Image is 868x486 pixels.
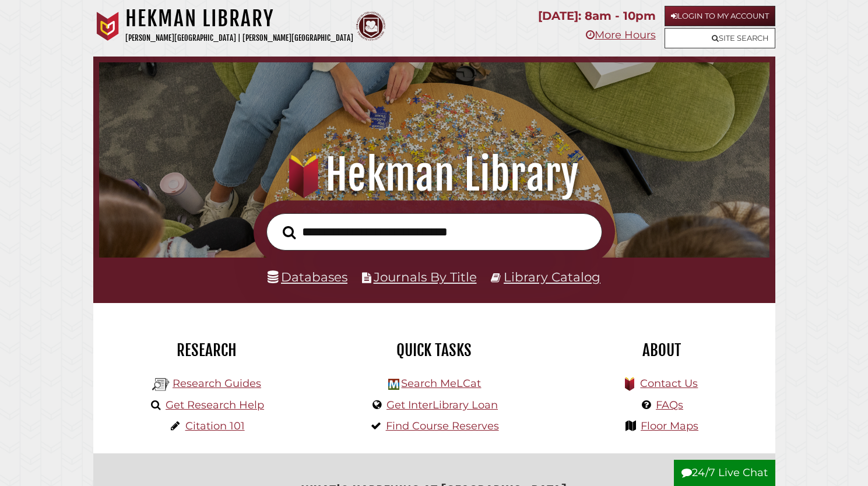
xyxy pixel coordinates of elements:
button: Search [277,223,301,242]
a: Research Guides [173,377,261,390]
h2: Quick Tasks [329,340,539,360]
a: Search MeLCat [401,377,481,390]
a: Databases [268,269,347,284]
a: Floor Maps [641,420,698,432]
a: Contact Us [640,377,698,390]
a: Library Catalog [504,269,600,284]
p: [PERSON_NAME][GEOGRAPHIC_DATA] | [PERSON_NAME][GEOGRAPHIC_DATA] [125,31,353,45]
a: Login to My Account [665,6,775,26]
h1: Hekman Library [125,6,353,31]
i: Search [283,226,296,240]
img: Hekman Library Logo [388,379,399,390]
h1: Hekman Library [112,149,756,200]
a: Find Course Reserves [386,420,499,432]
a: Citation 101 [185,420,245,432]
a: FAQs [656,399,683,411]
img: Calvin Theological Seminary [356,12,385,41]
p: [DATE]: 8am - 10pm [538,6,656,26]
img: Calvin University [93,12,122,41]
h2: Research [102,340,312,360]
h2: About [557,340,767,360]
a: Journals By Title [374,269,477,284]
a: Get InterLibrary Loan [386,399,498,411]
a: Get Research Help [166,399,264,411]
a: More Hours [586,29,656,41]
a: Site Search [665,28,775,48]
img: Hekman Library Logo [152,376,170,393]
